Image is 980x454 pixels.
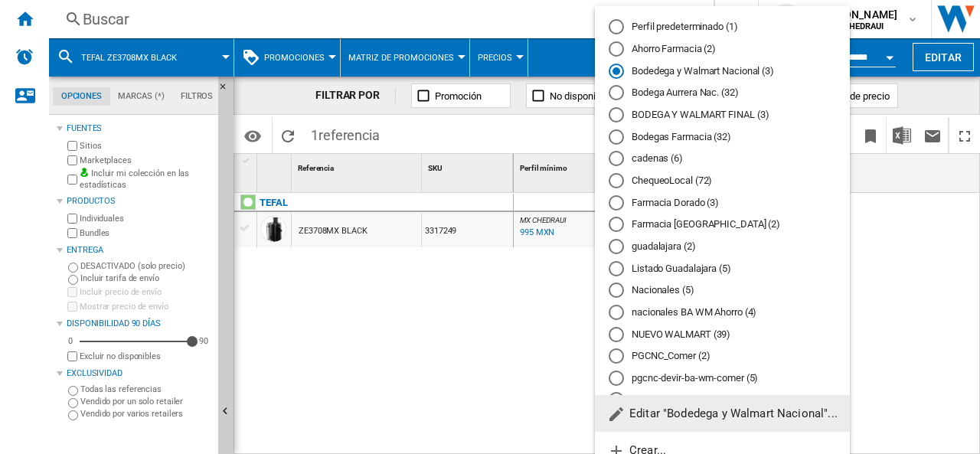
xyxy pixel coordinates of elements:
[609,393,836,407] md-radio-button: provedores (4)
[609,42,836,57] md-radio-button: Ahorro Farmacia (2)
[609,174,836,188] md-radio-button: ChequeoLocal (72)
[609,86,836,100] md-radio-button: Bodega Aurrera Nac. (32)
[609,64,836,78] md-radio-button: Bodedega y Walmart Nacional (3)
[609,240,836,254] md-radio-button: guadalajara (2)
[609,349,836,364] md-radio-button: PGCNC_Comer (2)
[607,407,838,420] span: Editar "Bodedega y Walmart Nacional"...
[609,20,836,34] md-radio-button: Perfil predeterminado (1)
[609,195,836,210] md-radio-button: Farmacia Dorado (3)
[609,371,836,386] md-radio-button: pgcnc-devir-ba-wm-comer (5)
[609,108,836,122] md-radio-button: BODEGA Y WALMART FINAL (3)
[609,283,836,298] md-radio-button: Nacionales (5)
[609,261,836,276] md-radio-button: Listado Guadalajara (5)
[609,129,836,144] md-radio-button: Bodegas Farmacia (32)
[609,152,836,166] md-radio-button: cadenas (6)
[609,305,836,320] md-radio-button: nacionales BA WM Ahorro (4)
[609,327,836,341] md-radio-button: NUEVO WALMART (39)
[609,217,836,232] md-radio-button: Farmacia Santa FE (2)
